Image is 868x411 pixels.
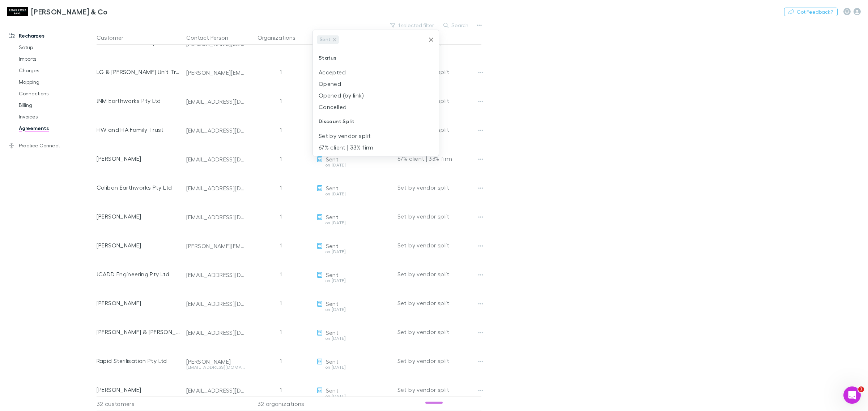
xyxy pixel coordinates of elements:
iframe: Intercom live chat [843,386,861,404]
div: Status [313,49,439,66]
li: Cancelled [313,101,439,113]
li: Accepted [313,66,439,78]
li: Opened [313,78,439,90]
div: Discount Split [313,113,439,130]
button: Clear [426,35,436,45]
li: Set by vendor split [313,130,439,142]
li: Opened (by link) [313,90,439,101]
div: Sent [317,35,339,44]
span: 1 [858,386,864,392]
li: 67% client | 33% firm [313,142,439,153]
span: Sent [317,35,333,44]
